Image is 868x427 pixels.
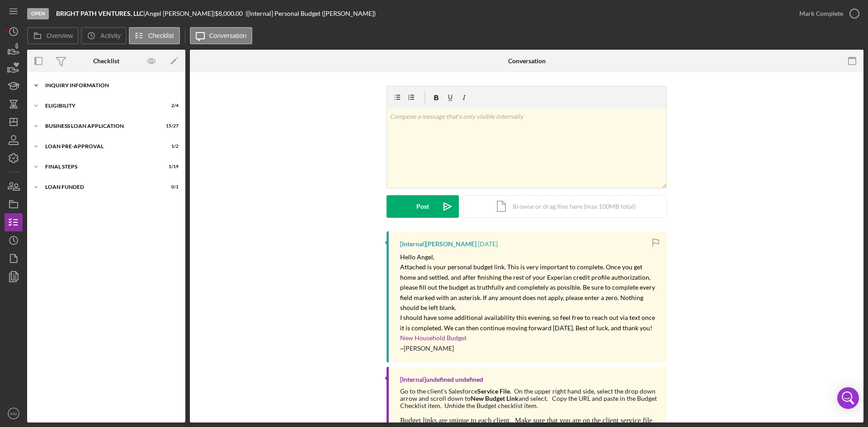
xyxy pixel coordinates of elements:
[190,27,253,44] button: Conversation
[45,123,156,129] div: BUSINESS LOAN APPLICATION
[5,404,23,422] button: KM
[400,240,476,248] div: [Internal] [PERSON_NAME]
[209,32,247,39] label: Conversation
[387,195,459,218] button: Post
[129,27,180,44] button: Checklist
[81,27,126,44] button: Activity
[56,10,145,17] div: |
[45,184,156,190] div: LOAN FUNDED
[215,10,245,17] div: $8,000.00
[148,32,174,39] label: Checklist
[790,5,863,23] button: Mark Complete
[27,8,49,19] div: Open
[93,57,119,65] div: Checklist
[400,253,434,261] span: Hello Angel,
[400,388,658,409] div: Go to the client's Salesforce . On the upper right hand side, select the drop down arrow and scro...
[45,164,156,169] div: FINAL STEPS
[162,103,179,108] div: 2 / 4
[162,123,179,129] div: 15 / 27
[56,9,143,17] b: BRIGHT PATH VENTURES, LLC
[10,411,17,416] text: KM
[416,195,429,218] div: Post
[145,10,215,17] div: Angel [PERSON_NAME] |
[162,164,179,169] div: 1 / 19
[400,334,467,342] a: New Household Budget
[478,240,498,248] time: 2025-08-13 20:37
[400,343,658,353] p: ~[PERSON_NAME]
[27,27,79,44] button: Overview
[100,32,120,39] label: Activity
[45,83,174,88] div: INQUIRY INFORMATION
[400,263,656,311] span: Attached is your personal budget link. This is very important to complete. Once you get home and ...
[508,57,546,65] div: Conversation
[245,10,376,17] div: | [Internal] Personal Budget ([PERSON_NAME])
[45,144,156,149] div: LOAN PRE-APPROVAL
[162,184,179,190] div: 0 / 1
[400,314,656,331] span: I should have some additional availability this evening, so feel free to reach out via text once ...
[477,387,510,395] strong: Service File
[400,376,483,383] div: [Internal] undefined undefined
[47,32,73,39] label: Overview
[471,394,519,402] strong: New Budget Link
[45,103,156,108] div: ELIGIBILITY
[799,5,843,23] div: Mark Complete
[837,387,859,409] div: Open Intercom Messenger
[162,144,179,149] div: 1 / 2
